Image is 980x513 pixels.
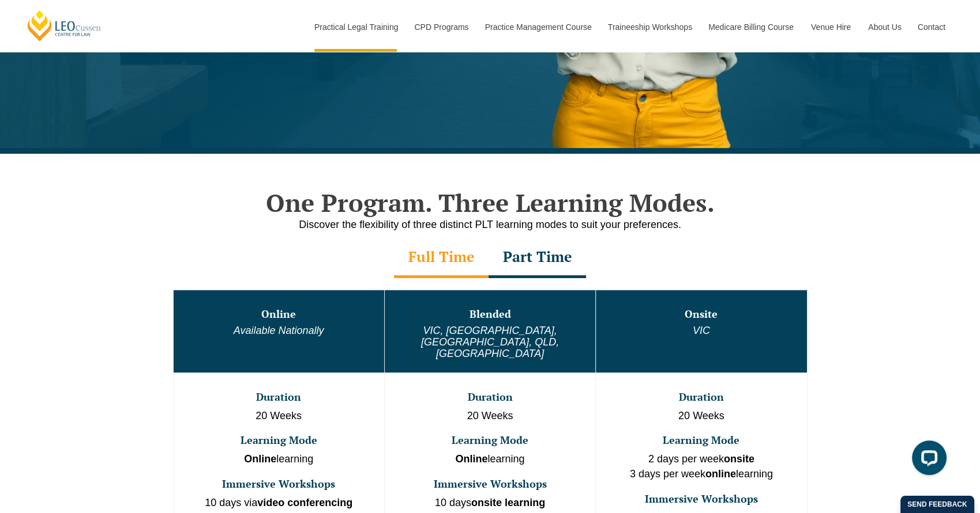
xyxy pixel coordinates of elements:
[257,497,352,508] strong: video conferencing
[903,436,951,484] iframe: LiveChat chat widget
[175,435,383,446] h3: Learning Mode
[162,188,819,217] h2: One Program. Three Learning Modes.
[386,409,594,424] p: 20 Weeks
[705,468,736,480] strong: online
[386,452,594,467] p: learning
[597,309,805,320] h3: Onsite
[597,392,805,403] h3: Duration
[597,493,805,505] h3: Immersive Workshops
[859,2,909,52] a: About Us
[489,238,586,278] div: Part Time
[909,2,954,52] a: Contact
[421,325,559,359] em: VIC, [GEOGRAPHIC_DATA], [GEOGRAPHIC_DATA], QLD, [GEOGRAPHIC_DATA]
[802,2,859,52] a: Venue Hire
[175,409,383,424] p: 20 Weeks
[597,409,805,424] p: 20 Weeks
[597,435,805,446] h3: Learning Mode
[405,2,476,52] a: CPD Programs
[175,496,383,511] p: 10 days via
[234,325,324,336] em: Available Nationally
[455,453,487,465] strong: Online
[175,478,383,490] h3: Immersive Workshops
[175,309,383,320] h3: Online
[599,2,700,52] a: Traineeship Workshops
[386,435,594,446] h3: Learning Mode
[394,238,489,278] div: Full Time
[597,452,805,481] p: 2 days per week 3 days per week learning
[306,2,406,52] a: Practical Legal Training
[471,497,545,508] strong: onsite learning
[26,9,103,42] a: [PERSON_NAME] Centre for Law
[244,453,276,465] strong: Online
[724,453,754,465] strong: onsite
[693,325,710,336] em: VIC
[386,309,594,320] h3: Blended
[476,2,599,52] a: Practice Management Course
[386,392,594,403] h3: Duration
[386,496,594,511] p: 10 days
[700,2,802,52] a: Medicare Billing Course
[162,218,819,232] p: Discover the flexibility of three distinct PLT learning modes to suit your preferences.
[175,392,383,403] h3: Duration
[175,452,383,467] p: learning
[386,478,594,490] h3: Immersive Workshops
